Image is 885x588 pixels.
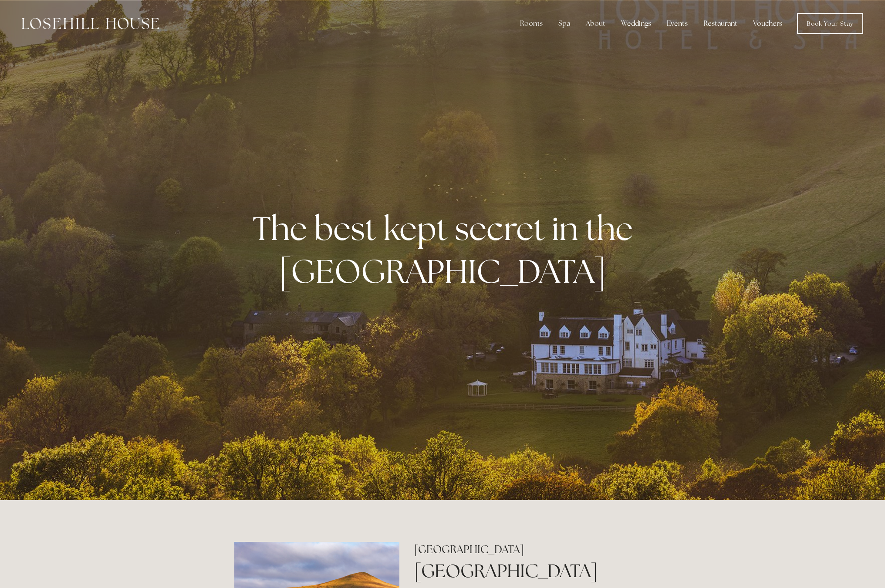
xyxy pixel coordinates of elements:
div: Spa [551,15,577,32]
h2: [GEOGRAPHIC_DATA] [414,542,651,557]
div: Events [660,15,695,32]
div: Weddings [614,15,658,32]
div: About [579,15,612,32]
div: Restaurant [696,15,744,32]
img: Losehill House [22,18,159,29]
a: Book Your Stay [797,13,863,34]
h1: [GEOGRAPHIC_DATA] [414,558,651,584]
a: Vouchers [746,15,789,32]
div: Rooms [513,15,550,32]
strong: The best kept secret in the [GEOGRAPHIC_DATA] [253,207,640,292]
